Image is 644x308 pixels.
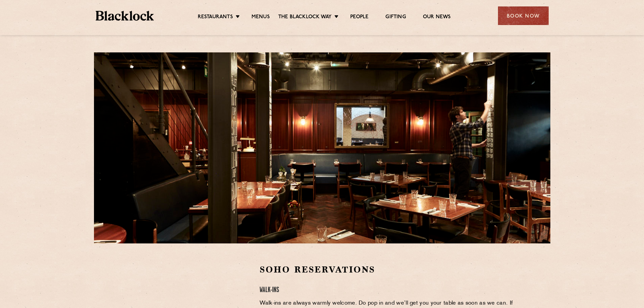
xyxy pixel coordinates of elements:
[260,264,519,276] h2: Soho Reservations
[260,286,519,295] h4: Walk-Ins
[278,14,332,21] a: The Blacklock Way
[96,11,154,21] img: BL_Textured_Logo-footer-cropped.svg
[423,14,451,21] a: Our News
[498,6,549,25] div: Book Now
[252,14,270,21] a: Menus
[385,14,406,21] a: Gifting
[198,14,233,21] a: Restaurants
[350,14,368,21] a: People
